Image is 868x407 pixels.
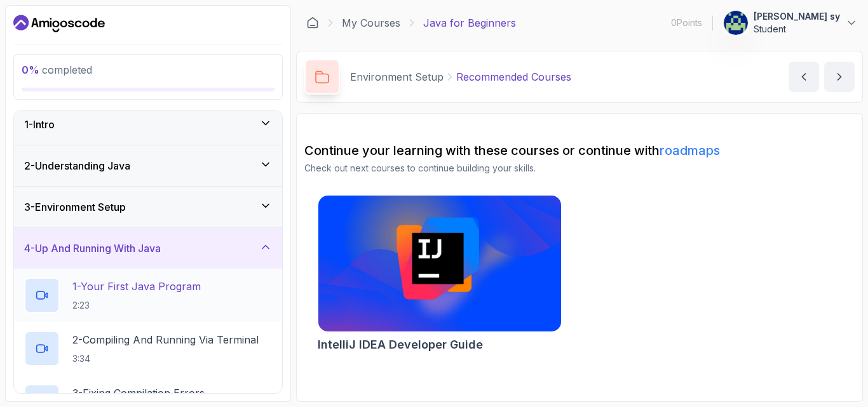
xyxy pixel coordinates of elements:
[754,10,840,23] p: [PERSON_NAME] sy
[24,241,161,256] h3: 4 - Up And Running With Java
[24,199,126,215] h3: 3 - Environment Setup
[724,11,748,35] img: user profile image
[754,23,840,36] p: Student
[24,277,272,313] button: 1-Your First Java Program2:23
[789,62,819,92] button: previous content
[24,331,272,366] button: 2-Compiling And Running Via Terminal3:34
[24,117,55,132] h3: 1 - Intro
[304,142,855,159] h2: Continue your learning with these courses or continue with
[304,162,855,175] p: Check out next courses to continue building your skills.
[671,17,702,29] p: 0 Points
[14,145,282,186] button: 2-Understanding Java
[318,336,483,354] h2: IntelliJ IDEA Developer Guide
[350,69,444,84] p: Environment Setup
[14,228,282,269] button: 4-Up And Running With Java
[14,187,282,227] button: 3-Environment Setup
[22,63,92,76] span: completed
[660,143,720,158] a: roadmaps
[456,69,571,84] p: Recommended Courses
[423,15,516,30] p: Java for Beginners
[72,352,259,365] p: 3:34
[318,195,562,354] a: IntelliJ IDEA Developer Guide cardIntelliJ IDEA Developer Guide
[342,15,400,30] a: My Courses
[72,385,205,401] p: 3 - Fixing Compilation Errors
[72,332,259,347] p: 2 - Compiling And Running Via Terminal
[24,158,130,173] h3: 2 - Understanding Java
[72,279,201,294] p: 1 - Your First Java Program
[824,62,855,92] button: next content
[72,299,201,312] p: 2:23
[723,10,858,36] button: user profile image[PERSON_NAME] syStudent
[22,63,39,76] span: 0 %
[14,104,282,145] button: 1-Intro
[13,13,105,34] a: Dashboard
[306,17,319,29] a: Dashboard
[318,196,561,331] img: IntelliJ IDEA Developer Guide card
